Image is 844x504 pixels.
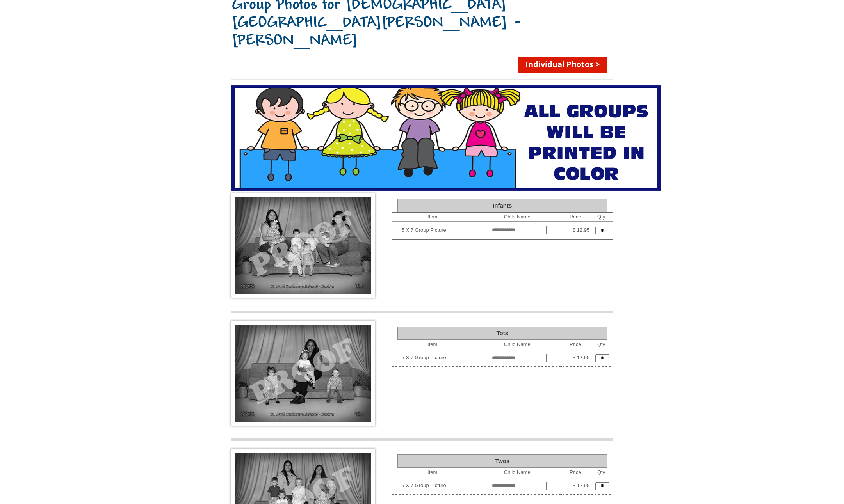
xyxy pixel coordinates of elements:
[518,57,607,73] a: Individual Photos >
[231,321,375,426] img: Tots
[561,349,589,367] td: $ 12.95
[589,468,613,477] th: Qty
[561,468,589,477] th: Price
[561,222,589,239] td: $ 12.95
[561,340,589,349] th: Price
[397,327,607,340] div: Tots
[402,224,473,236] td: 5 X 7 Group Picture
[392,468,473,477] th: Item
[561,213,589,222] th: Price
[561,477,589,495] td: $ 12.95
[402,351,473,364] td: 5 X 7 Group Picture
[397,454,607,468] div: Twos
[473,340,561,349] th: Child Name
[231,193,375,298] img: Infants
[473,468,561,477] th: Child Name
[392,340,473,349] th: Item
[392,213,473,222] th: Item
[231,85,661,191] img: 1958.png
[397,199,607,212] div: Infants
[473,213,561,222] th: Child Name
[589,340,613,349] th: Qty
[589,213,613,222] th: Qty
[402,479,473,492] td: 5 X 7 Group Picture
